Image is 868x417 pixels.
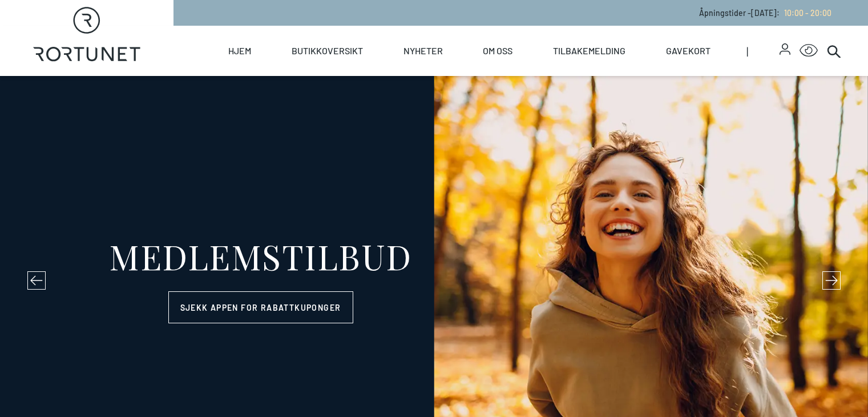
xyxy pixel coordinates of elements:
[168,291,353,323] a: Sjekk appen for rabattkuponger
[553,26,625,76] a: Tilbakemelding
[109,239,412,273] div: MEDLEMSTILBUD
[780,8,831,18] a: 10:00 - 20:00
[483,26,512,76] a: Om oss
[746,26,780,76] span: |
[666,26,710,76] a: Gavekort
[784,8,831,18] span: 10:00 - 20:00
[11,381,104,411] iframe: Manage Preferences
[800,42,818,60] button: Open Accessibility Menu
[699,7,831,19] p: Åpningstider - [DATE] :
[292,26,363,76] a: Butikkoversikt
[403,26,443,76] a: Nyheter
[228,26,251,76] a: Hjem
